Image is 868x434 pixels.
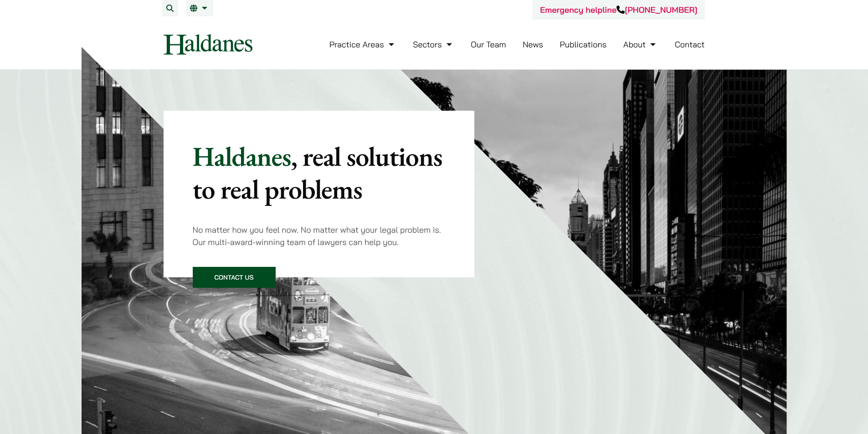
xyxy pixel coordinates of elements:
[329,39,396,50] a: Practice Areas
[675,39,705,50] a: Contact
[623,39,658,50] a: About
[471,39,506,50] a: Our Team
[190,5,210,12] a: EN
[560,39,607,50] a: Publications
[193,267,276,288] a: Contact Us
[164,34,252,55] img: Logo of Haldanes
[523,39,543,50] a: News
[193,138,442,207] mark: , real solutions to real problems
[193,224,446,248] p: No matter how you feel now. No matter what your legal problem is. Our multi-award-winning team of...
[193,140,446,205] p: Haldanes
[540,5,697,15] a: Emergency helpline[PHONE_NUMBER]
[413,39,454,50] a: Sectors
